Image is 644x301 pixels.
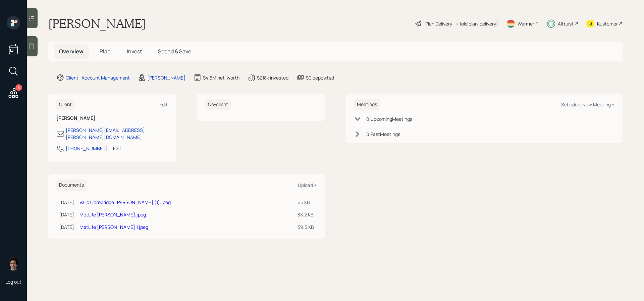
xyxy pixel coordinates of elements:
[366,131,400,138] div: 0 Past Meeting s
[7,257,20,270] img: harrison-schaefer-headshot-2.png
[56,99,74,110] h6: Client
[518,20,534,27] div: Warmer
[66,145,108,152] div: [PHONE_NUMBER]
[59,48,84,55] span: Overview
[597,20,618,27] div: Kustomer
[159,101,168,108] div: Edit
[306,74,334,81] div: $0 deposited
[298,182,317,188] div: Upload +
[66,127,168,141] div: [PERSON_NAME][EMAIL_ADDRESS][PERSON_NAME][DOMAIN_NAME]
[79,199,171,205] a: Valic Corebridge [PERSON_NAME] (1).jpeg
[100,48,111,55] span: Plan
[354,99,380,110] h6: Meetings
[366,115,412,122] div: 0 Upcoming Meeting s
[66,74,130,81] div: Client · Account Management
[59,223,74,231] div: [DATE]
[59,199,74,206] div: [DATE]
[15,84,22,91] div: 5
[79,224,148,230] a: MetLife [PERSON_NAME] 1.jpeg
[158,48,191,55] span: Spend & Save
[5,279,21,285] div: Log out
[558,20,574,27] div: Altruist
[79,211,146,218] a: MetLife [PERSON_NAME].jpeg
[455,20,498,27] div: • (old plan-delivery)
[205,99,231,110] h6: Co-client
[56,115,168,121] h6: [PERSON_NAME]
[298,211,314,218] div: 38.2 KB
[257,74,288,81] div: $218k invested
[59,211,74,218] div: [DATE]
[298,199,314,206] div: 65 KB
[561,101,614,108] div: Schedule New Meeting +
[127,48,142,55] span: Invest
[425,20,452,27] div: Plan Delivery
[56,180,87,191] h6: Documents
[48,16,146,31] h1: [PERSON_NAME]
[113,145,121,152] div: EST
[203,74,239,81] div: $4.5M net-worth
[298,223,314,231] div: 39.3 KB
[147,74,185,81] div: [PERSON_NAME]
